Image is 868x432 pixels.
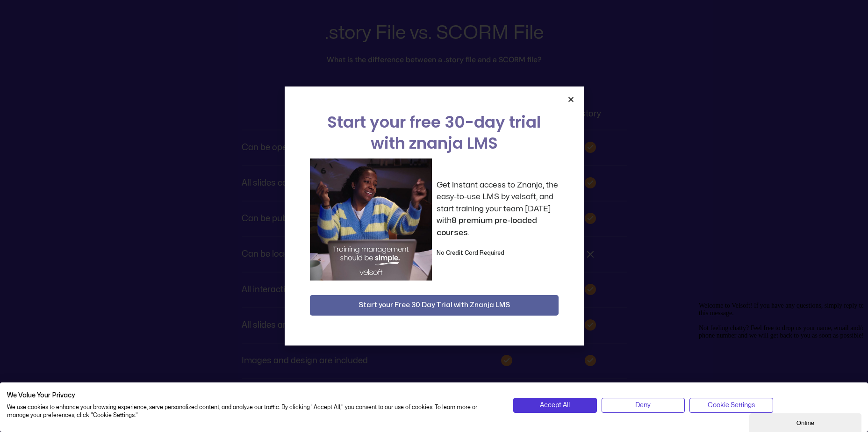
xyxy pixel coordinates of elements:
button: Deny all cookies [602,398,685,413]
span: Accept All [540,400,570,410]
span: Deny [635,400,651,410]
h2: We Value Your Privacy [7,391,499,400]
strong: No Credit Card Required [437,250,504,256]
iframe: chat widget [749,411,863,432]
h2: Start your free 30-day trial with znanja LMS [310,112,559,154]
button: Start your Free 30 Day Trial with Znanja LMS [310,295,559,316]
div: Welcome to Velsoft! If you have any questions, simply reply to this message.Not feeling chatty? F... [4,4,172,41]
span: Welcome to Velsoft! If you have any questions, simply reply to this message. Not feeling chatty? ... [4,4,172,41]
iframe: chat widget [695,298,863,409]
strong: 8 premium pre-loaded courses [437,216,537,237]
p: We use cookies to enhance your browsing experience, serve personalized content, and analyze our t... [7,403,499,419]
span: Start your Free 30 Day Trial with Znanja LMS [359,300,510,311]
p: Get instant access to Znanja, the easy-to-use LMS by velsoft, and start training your team [DATE]... [437,179,559,239]
a: Close [567,96,574,103]
button: Accept all cookies [513,398,596,413]
img: a woman sitting at her laptop dancing [310,158,432,281]
button: Adjust cookie preferences [689,398,773,413]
